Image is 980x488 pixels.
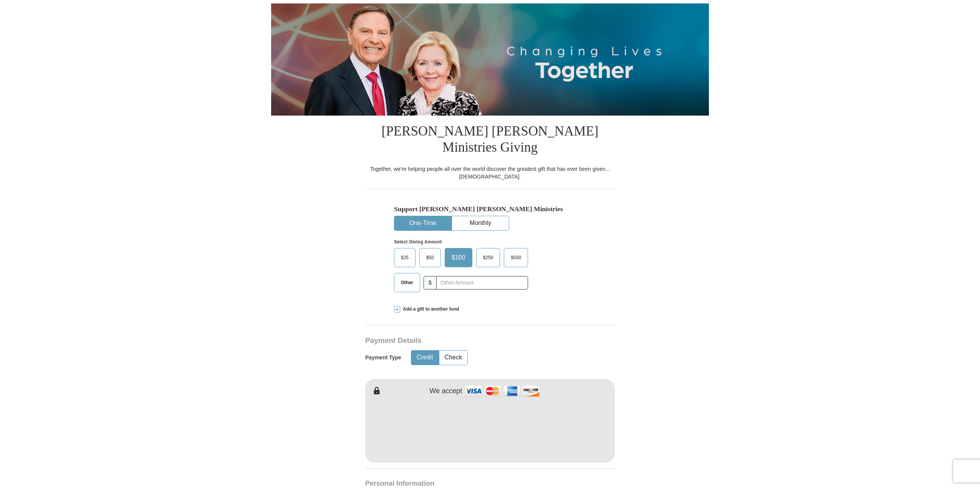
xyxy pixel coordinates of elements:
[424,276,437,289] span: $
[394,205,586,213] h5: Support [PERSON_NAME] [PERSON_NAME] Ministries
[365,116,615,165] h1: [PERSON_NAME] [PERSON_NAME] Ministries Giving
[422,252,438,263] span: $50
[507,252,525,263] span: $500
[411,351,439,365] button: Credit
[365,336,561,345] h3: Payment Details
[448,252,469,263] span: $100
[436,276,528,289] input: Other Amount
[397,277,417,288] span: Other
[365,480,615,486] h4: Personal Information
[452,216,509,230] button: Monthly
[400,306,459,313] span: Add a gift to another fund
[365,354,401,361] h5: Payment Type
[430,387,462,395] h4: We accept
[464,383,541,399] img: credit cards accepted
[479,252,497,263] span: $250
[394,216,451,230] button: One-Time
[394,239,442,245] strong: Select Giving Amount
[365,165,615,180] div: Together, we're helping people all over the world discover the greatest gift that has ever been g...
[439,351,467,365] button: Check
[397,252,412,263] span: $25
